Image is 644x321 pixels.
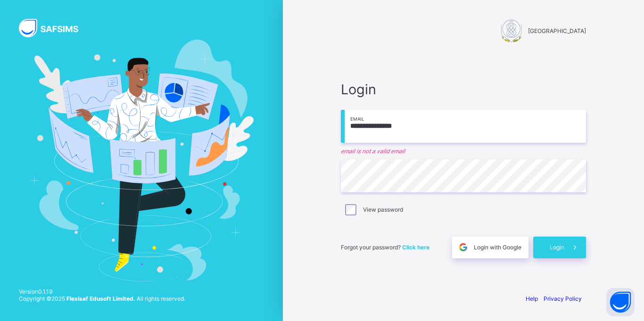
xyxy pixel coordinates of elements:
[606,288,635,316] button: Open asap
[474,244,521,251] span: Login with Google
[458,242,469,253] img: google.396cfc9801f0270233282035f929180a.svg
[526,295,538,302] a: Help
[341,244,429,251] span: Forgot your password?
[341,81,586,98] span: Login
[29,40,254,281] img: Hero Image
[19,19,90,37] img: SAFSIMS Logo
[66,295,135,302] strong: Flexisaf Edusoft Limited.
[550,244,564,251] span: Login
[544,295,582,302] a: Privacy Policy
[528,27,586,34] span: [GEOGRAPHIC_DATA]
[363,206,403,213] label: View password
[19,288,185,295] span: Version 0.1.19
[341,148,586,155] em: email is not a valid email
[402,244,429,251] a: Click here
[19,295,185,302] span: Copyright © 2025 All rights reserved.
